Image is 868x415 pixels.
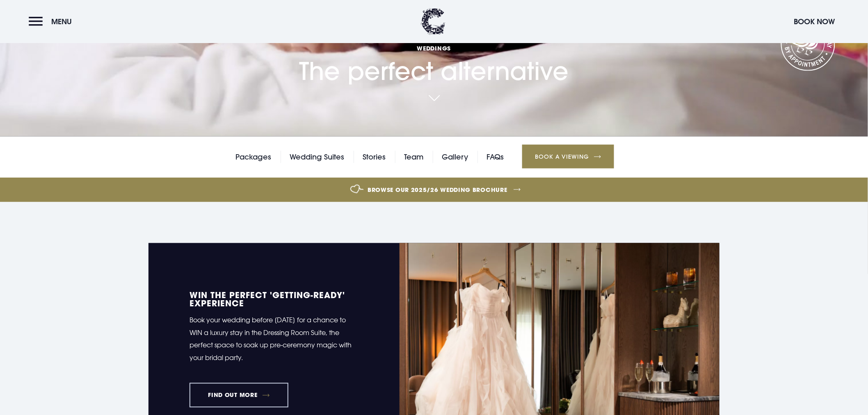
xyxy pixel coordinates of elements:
[190,291,359,308] h5: WIN the perfect 'Getting-Ready' experience
[235,151,271,163] a: Packages
[487,151,504,163] a: FAQs
[29,13,76,30] button: Menu
[442,151,468,163] a: Gallery
[522,145,614,169] a: Book a Viewing
[363,151,386,163] a: Stories
[290,151,344,163] a: Wedding Suites
[299,44,569,52] span: Weddings
[190,383,288,408] a: FIND OUT MORE
[790,13,839,30] button: Book Now
[404,151,423,163] a: Team
[190,314,359,364] p: Book your wedding before [DATE] for a chance to WIN a luxury stay in the Dressing Room Suite, the...
[421,8,445,35] img: Clandeboye Lodge
[51,17,72,26] span: Menu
